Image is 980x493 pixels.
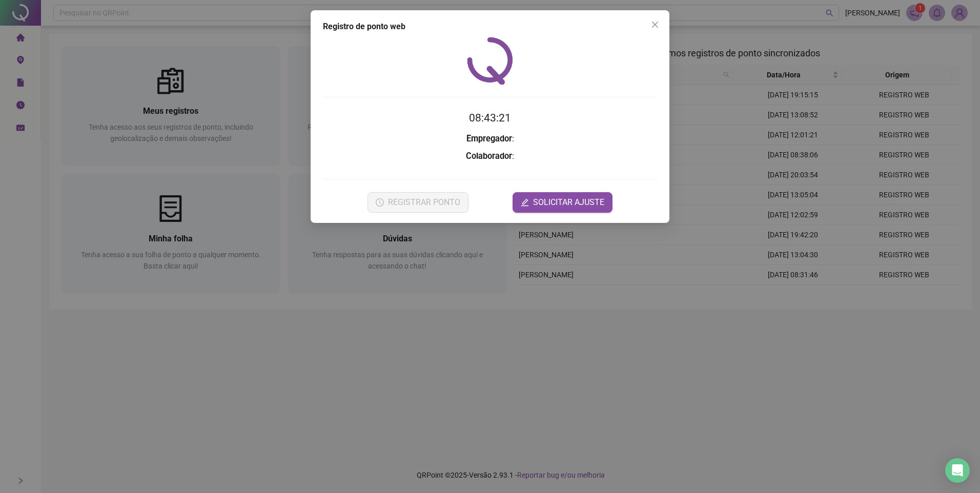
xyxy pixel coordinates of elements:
[521,198,529,207] span: edit
[651,20,659,29] span: close
[467,37,513,85] img: QRPoint
[323,20,657,33] div: Registro de ponto web
[513,192,612,213] button: editSOLICITAR AJUSTE
[323,150,657,163] h3: :
[466,134,512,143] strong: Empregador
[367,192,468,213] button: REGISTRAR PONTO
[469,112,511,124] time: 08:43:21
[466,151,512,161] strong: Colaborador
[647,16,663,33] button: Close
[533,196,604,209] span: SOLICITAR AJUSTE
[945,458,970,483] div: Open Intercom Messenger
[323,132,657,146] h3: :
